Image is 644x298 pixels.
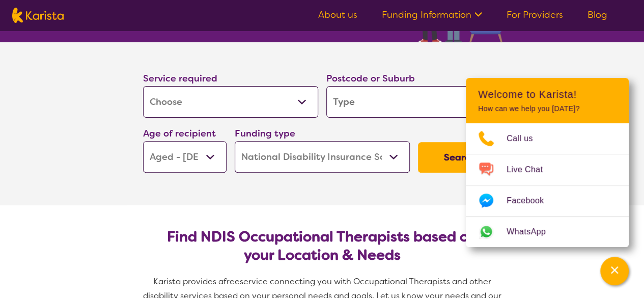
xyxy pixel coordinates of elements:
[223,276,240,287] span: free
[326,72,415,85] label: Postcode or Suburb
[382,9,482,21] a: Funding Information
[326,86,501,118] input: Type
[153,276,223,287] span: Karista provides a
[507,224,558,239] span: WhatsApp
[478,104,617,113] p: How can we help you [DATE]?
[507,131,545,146] span: Call us
[600,257,629,285] button: Channel Menu
[235,127,295,140] label: Funding type
[507,193,556,208] span: Facebook
[587,9,607,21] a: Blog
[318,9,357,21] a: About us
[507,162,555,177] span: Live Chat
[418,142,501,173] button: Search
[143,72,217,85] label: Service required
[466,78,629,247] div: Channel Menu
[143,127,216,140] label: Age of recipient
[507,9,563,21] a: For Providers
[12,8,64,23] img: Karista logo
[478,88,617,100] h2: Welcome to Karista!
[466,216,629,247] a: Web link opens in a new tab.
[466,123,629,247] ul: Choose channel
[151,228,493,264] h2: Find NDIS Occupational Therapists based on your Location & Needs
